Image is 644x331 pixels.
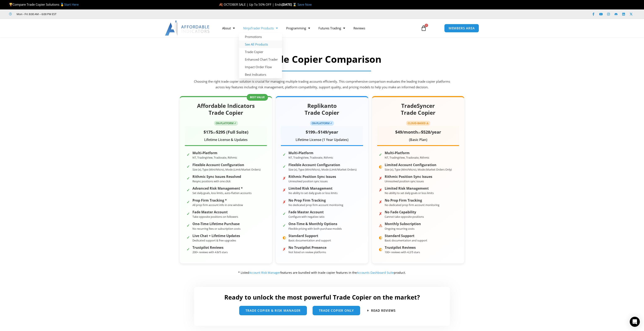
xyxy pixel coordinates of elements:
[395,129,418,135] span: $49/month
[239,33,282,40] a: Promotions
[288,168,357,171] small: Size (x), Type (Mini/Micro), Mode (Limit/Market Orders)
[385,168,452,171] small: Size (x), Type (Mini/Micro), Mode (Market Orders Only)
[319,309,354,312] span: Trade Copier Only
[385,175,432,179] strong: Rithmic Position Sync Issues
[379,246,383,250] span: ◐
[192,191,252,195] small: Set daily goals, loss limits, auto-flatten accounts
[379,222,383,226] span: ⚠
[288,191,338,195] small: No ability to set daily goals or loss limits
[318,129,338,135] span: $149/year
[288,222,342,226] strong: One-Time & Monthly Options
[9,2,79,7] span: Compare Trade Copier Solutions 🥇
[288,210,325,214] strong: Fade Master Account
[187,234,190,238] span: ✓
[310,121,334,126] span: ON-PLATFORM ✓
[283,151,286,155] span: ✓
[192,175,241,179] strong: Rithmic Sync Issues Resolved
[385,198,439,202] strong: No Prop Firm Tracking
[379,199,383,202] span: ✗
[288,234,331,238] strong: Standard Support
[385,250,420,254] small: 100+ reviews with 4.2/5 stars
[64,2,79,7] a: Start Here
[239,63,282,71] a: Impact Order Flow
[306,129,315,135] span: $199
[282,2,297,7] strong: [DATE] ⌛
[192,168,261,171] small: Size (x), Type (Mini/Micro), Mode (Limit/Market Orders)
[185,137,267,143] div: Lifetime License & Updates
[62,12,125,16] iframe: Customer reviews powered by Trustpilot
[281,137,363,143] div: Lifetime License (1 Year Updates)
[249,271,280,275] a: Account Risk Manager
[192,186,252,190] strong: Advanced Risk Management *
[193,53,451,65] h2: Trade Copier Comparison
[245,309,301,312] span: trade copier & Risk manager
[9,3,12,6] img: 🏆
[198,293,446,301] h2: Ready to unlock the most powerful Trade Copier on the market?
[349,23,369,33] a: Reviews
[192,250,228,254] small: 200+ reviews with 4.8/5 stars
[377,102,459,117] h2: TradeSyncer Trade Copier
[630,317,640,327] div: Open Intercom Messenger
[283,222,286,226] span: ✓
[283,199,286,202] span: ✗
[288,227,342,231] small: Flexible pricing with both purchase models
[239,71,282,78] a: Best Indicators
[288,163,357,167] strong: Flexible Account Configuration
[192,238,236,242] small: Dedicated support & free upgrades
[385,179,424,183] small: Unresolved position sync issues
[192,227,240,231] small: No recurring fees or subscription costs
[282,23,314,33] a: Programming
[385,163,452,167] strong: Limited Account Configuration
[297,2,312,7] a: Save Now
[283,246,286,250] span: ✗
[385,234,427,238] strong: Standard Support
[192,179,231,183] small: Resync positions with one click
[192,215,238,219] small: Take opposite positions on followers
[219,2,282,7] span: 🍂 OCTOBER SALE | Up To 50% OFF | Ends
[371,309,396,312] span: Read Reviews
[192,222,240,226] strong: One-Time Lifetime Purchase
[192,210,238,214] strong: Fade Master Account
[377,128,459,136] div: or
[414,22,433,34] a: 0
[283,163,286,167] span: ✓
[379,151,383,155] span: ✓
[239,33,282,78] ul: NinjaTrader Products
[218,23,239,33] a: About
[216,129,248,135] span: $295 (Full Suite)
[16,12,56,17] span: Mon - Fri: 8:00 AM – 6:00 PM EST
[187,210,190,214] span: ✓
[239,40,282,48] a: See All Products
[239,23,282,33] a: NinjaTrader Products
[283,234,286,238] span: ◐
[192,198,243,202] strong: Prop Firm Tracking *
[288,203,343,207] small: No dedicated prop firm account monitoring
[193,79,451,90] p: Choosing the right trade copier solution is crucial for managing multiple trading accounts effici...
[281,102,363,117] h2: Replikanto Trade Copier
[187,222,190,226] span: ✓
[313,306,360,315] a: Trade Copier Only
[204,129,213,135] span: $175
[379,163,383,167] span: ◐
[385,210,424,214] strong: No Fade Capability
[283,187,286,190] span: ✗
[239,56,282,63] a: Enhanced Chart Trader
[379,210,383,214] span: ✗
[283,175,286,179] span: ✗
[385,186,434,190] strong: Limited Risk Management
[288,151,333,155] strong: Multi-Platform
[444,24,479,33] a: MEMBERS AREA
[288,198,343,202] strong: No Prop Firm Tracking
[379,175,383,179] span: ✗
[192,203,243,207] small: All prop firm account info in one window
[385,227,414,231] small: Ongoing recurring costs
[288,175,336,179] strong: Rithmic Position Sync Issues
[425,24,428,27] span: 0
[379,187,383,190] span: ✗
[187,163,190,167] span: ✓
[192,151,237,155] strong: Multi-Platform
[449,27,475,30] span: MEMBERS AREA
[385,203,439,207] small: No dedicated prop firm account monitoring
[192,163,261,167] strong: Flexible Account Configuration
[192,156,237,159] small: NT, TradingView, Tradovate, Rithmic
